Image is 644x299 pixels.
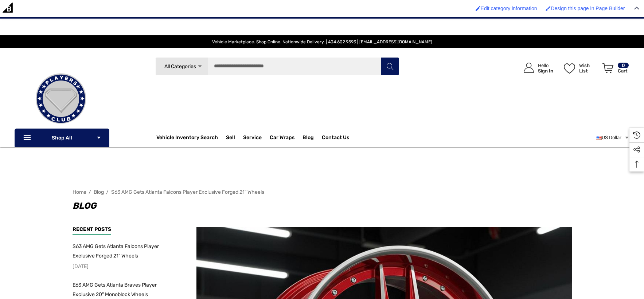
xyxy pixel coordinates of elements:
[73,189,86,195] a: Home
[94,189,104,195] a: Blog
[472,2,541,15] a: Enabled brush for category edit Edit category information
[73,242,171,261] a: S63 AMG Gets Atlanta Falcons Player Exclusive Forged 21" Wheels
[481,5,537,11] span: Edit category information
[538,63,553,68] p: Hello
[618,63,629,68] p: 0
[96,135,101,140] svg: Icon Arrow Down
[542,2,628,15] a: Enabled brush for page builder edit. Design this page in Page Builder
[618,68,629,74] p: Cart
[155,57,208,75] a: All Categories Icon Arrow Down Icon Arrow Up
[476,6,481,11] img: Enabled brush for category edit
[73,198,572,213] h1: Blog
[538,68,553,74] p: Sign In
[111,189,264,195] a: S63 AMG Gets Atlanta Falcons Player Exclusive Forged 21" Wheels
[633,131,640,139] svg: Recently Viewed
[243,134,262,142] a: Service
[633,146,640,153] svg: Social Media
[524,63,534,73] svg: Icon User Account
[226,134,235,142] span: Sell
[579,63,598,74] p: Wish List
[634,7,639,10] img: Close Admin Bar
[164,63,196,70] span: All Categories
[73,243,159,259] span: S63 AMG Gets Atlanta Falcons Player Exclusive Forged 21" Wheels
[73,226,111,232] span: Recent Posts
[156,134,218,142] a: Vehicle Inventory Search
[15,129,109,147] p: Shop All
[73,262,171,271] p: [DATE]
[322,134,349,142] a: Contact Us
[381,57,399,75] button: Search
[197,64,203,69] svg: Icon Arrow Down
[596,130,629,145] a: USD
[73,186,572,198] nav: Breadcrumb
[212,39,432,44] span: Vehicle Marketplace. Shop Online. Nationwide Delivery. | 404.602.9593 | [EMAIL_ADDRESS][DOMAIN_NAME]
[561,55,599,80] a: Wish List Wish List
[270,134,294,142] span: Car Wraps
[546,6,551,11] img: Enabled brush for page builder edit.
[551,5,625,11] span: Design this page in Page Builder
[23,134,34,142] svg: Icon Line
[270,130,303,145] a: Car Wraps
[629,161,644,168] svg: Top
[303,134,314,142] a: Blog
[73,282,157,298] span: E63 AMG Gets Atlanta Braves Player Exclusive 20" Monoblock Wheels
[599,55,629,84] a: Cart with 0 items
[564,63,575,74] svg: Wish List
[24,62,97,135] img: Players Club | Cars For Sale
[226,130,243,145] a: Sell
[515,55,557,80] a: Sign in
[602,63,613,73] svg: Review Your Cart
